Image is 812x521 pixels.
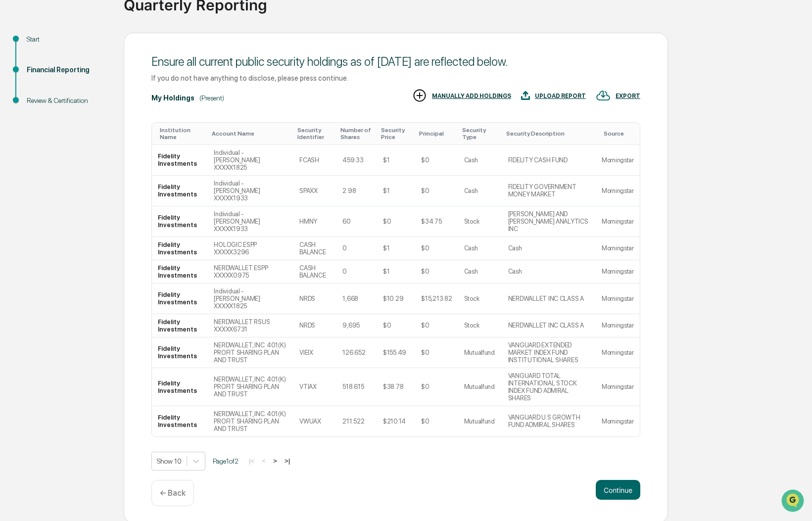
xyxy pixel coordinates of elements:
td: 0 [336,260,377,284]
td: NERDWALLET, INC. 401(K) PROFIT SHARING PLAN AND TRUST [208,368,293,406]
td: Cash [458,260,502,284]
img: UPLOAD REPORT [521,88,530,103]
td: $0 [415,145,458,176]
td: VANGUARD TOTAL INTERNATIONAL STOCK INDEX FUND ADMIRAL SHARES [502,368,596,406]
div: Toggle SortBy [381,127,411,141]
button: |< [246,457,257,465]
span: Pylon [98,168,120,175]
td: Morningstar [596,176,640,206]
button: Continue [596,480,640,500]
div: UPLOAD REPORT [535,93,586,99]
div: Review & Certification [27,95,108,106]
td: $1 [377,176,415,206]
td: Individual - [PERSON_NAME] XXXXX1825 [208,145,293,176]
td: Mutualfund [458,337,502,368]
td: VWUAX [293,406,336,436]
td: SPAXX [293,176,336,206]
td: Fidelity Investments [152,284,208,314]
td: VTIAX [293,368,336,406]
td: $0 [415,406,458,436]
td: VANGUARD U.S GROWTH FUND ADMIRAL SHARES [502,406,596,436]
td: Morningstar [596,260,640,284]
td: Morningstar [596,368,640,406]
div: My Holdings [151,94,194,102]
td: $0 [415,260,458,284]
td: 9,695 [336,314,377,337]
td: FIDELITY CASH FUND [502,145,596,176]
div: We're available if you need us! [34,86,125,94]
img: EXPORT [596,88,611,103]
td: Fidelity Investments [152,337,208,368]
td: [PERSON_NAME] AND [PERSON_NAME] ANALYTICS INC [502,206,596,237]
td: NRDS [293,314,336,337]
a: 🔎Data Lookup [6,140,66,157]
iframe: Open customer support [780,488,807,515]
td: $0 [415,176,458,206]
td: NERDWALLET RSUS XXXXX6731 [208,314,293,337]
div: Toggle SortBy [297,127,333,141]
td: 2.98 [336,176,377,206]
div: Financial Reporting [27,65,108,75]
td: $210.14 [377,406,415,436]
p: ← Back [160,488,186,498]
div: Ensure all current public security holdings as of [DATE] are reflected below. [151,54,640,69]
td: Fidelity Investments [152,314,208,337]
div: Start new chat [34,76,162,86]
td: NERDWALLET INC CLASS A [502,314,596,337]
td: 459.33 [336,145,377,176]
td: NRDS [293,284,336,314]
td: 60 [336,206,377,237]
span: Attestations [82,125,123,135]
td: Mutualfund [458,368,502,406]
div: Toggle SortBy [419,130,454,137]
img: 1746055101610-c473b297-6a78-478c-a979-82029cc54cd1 [10,76,28,94]
td: $0 [415,314,458,337]
td: Stock [458,284,502,314]
td: $0 [415,237,458,260]
div: Toggle SortBy [212,130,289,137]
a: Powered byPylon [70,167,120,175]
a: 🖐️Preclearance [6,121,68,139]
td: Fidelity Investments [152,237,208,260]
td: CASH BALANCE [293,260,336,284]
td: 1,668 [336,284,377,314]
td: Stock [458,314,502,337]
td: $10.29 [377,284,415,314]
td: Morningstar [596,337,640,368]
button: >| [282,457,293,465]
td: $34.75 [415,206,458,237]
td: Morningstar [596,284,640,314]
td: Morningstar [596,206,640,237]
div: (Present) [199,94,224,102]
td: VANGUARD EXTENDED MARKET INDEX FUND INSTITUTIONAL SHARES [502,337,596,368]
td: HOLOGIC ESPP XXXXX3296 [208,237,293,260]
div: If you do not have anything to disclose, please press continue. [151,74,640,82]
td: $1 [377,260,415,284]
td: Morningstar [596,237,640,260]
td: $1 [377,237,415,260]
td: Individual - [PERSON_NAME] XXXXX1933 [208,176,293,206]
div: Toggle SortBy [160,127,204,141]
td: Cash [458,237,502,260]
td: 211.522 [336,406,377,436]
td: Fidelity Investments [152,368,208,406]
td: Fidelity Investments [152,145,208,176]
a: 🗄️Attestations [68,121,127,139]
td: FCASH [293,145,336,176]
div: 🖐️ [10,126,18,134]
td: $38.78 [377,368,415,406]
div: Start [27,34,108,45]
div: Toggle SortBy [604,130,636,137]
td: $155.49 [377,337,415,368]
td: $0 [377,314,415,337]
td: Fidelity Investments [152,406,208,436]
td: Cash [458,145,502,176]
td: Morningstar [596,406,640,436]
td: Fidelity Investments [152,176,208,206]
button: Start new chat [168,79,180,91]
td: $1 [377,145,415,176]
td: FIDELITY GOVERNMENT MONEY MARKET [502,176,596,206]
div: Toggle SortBy [340,127,373,141]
